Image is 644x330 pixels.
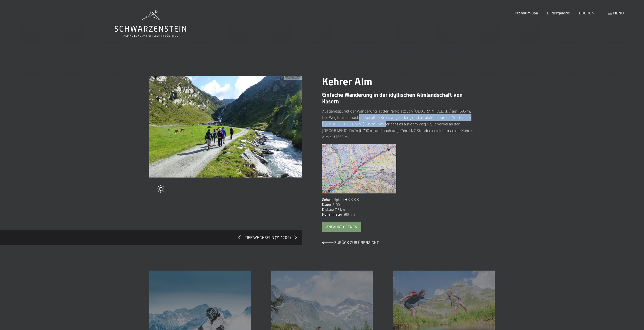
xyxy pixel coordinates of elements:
[241,235,295,240] span: Tipp wechseln (71 / 204)
[342,212,355,217] span: 260 hm
[322,207,334,212] span: Distanz
[322,76,372,88] span: Kehrer Alm
[322,92,463,105] span: Einfache Wanderung in der idyllischen Almlandschaft von Kasern
[322,144,397,193] img: Kehrer Alm
[322,202,331,207] span: Dauer
[515,10,538,15] a: Premium Spa
[334,207,345,212] span: 7,6 km
[579,10,594,15] a: BUCHEN
[322,212,342,217] span: Höhenmeter
[326,224,357,230] span: Anfahrt öffnen
[331,202,343,207] span: 3:00 h
[149,76,302,178] img: Kehrer Alm
[322,240,379,245] a: Zurück zur Übersicht
[334,240,379,245] span: Zurück zur Übersicht
[322,108,475,140] p: Ausgangspunkt der Wanderung ist der Parkplatz von [GEOGRAPHIC_DATA] auf 1595 m. Der Weg führt zun...
[547,10,570,15] a: Bildergalerie
[322,197,344,202] span: Schwierigkeit
[613,10,624,15] span: Menü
